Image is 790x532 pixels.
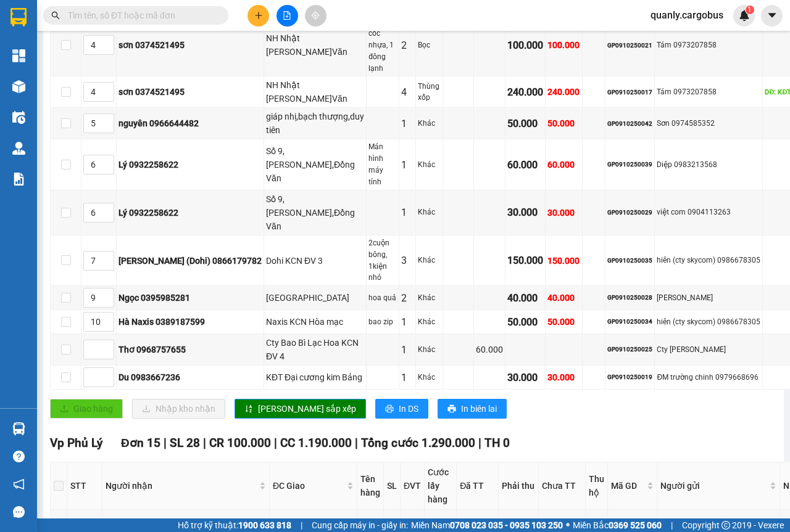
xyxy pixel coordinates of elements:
th: ĐVT [401,462,425,510]
div: việt com 0904113263 [657,207,760,218]
span: Người nhận [106,479,257,493]
button: caret-down [761,5,783,27]
td: GP0910250028 [605,286,655,310]
div: 2cuộn bông, 1kiện nhỏ [368,237,397,284]
div: Khác [418,207,441,218]
div: Khác [418,255,441,266]
div: hiên (cty skycom) 0986678305 [657,316,760,328]
div: Naxis KCN Hòa mạc [266,315,364,329]
div: Ngọc 0395985281 [118,291,262,305]
th: Cước lấy hàng [425,462,457,510]
div: NH Nhật [PERSON_NAME]Văn [266,78,364,105]
div: Diệp 0983213568 [657,159,760,171]
div: nguyên 0966644482 [118,117,262,130]
div: Dohi KCN ĐV 3 [266,254,364,268]
button: aim [305,5,326,27]
button: plus [247,5,269,27]
div: sơn 0374521495 [118,38,262,52]
span: printer [447,404,456,414]
div: 30.000 [507,205,543,220]
span: plus [254,11,263,20]
th: Thu hộ [586,462,608,510]
span: printer [385,404,394,414]
td: GP0910250017 [605,76,655,108]
span: Hỗ trợ kỹ thuật: [178,518,291,532]
span: Mã GD [611,479,644,493]
div: GP0910250039 [607,160,652,170]
div: 1bọc cốc nhựa, 1 đông lạnh [368,16,397,74]
td: GP0910250035 [605,235,655,286]
input: Tìm tên, số ĐT hoặc mã đơn [68,9,214,22]
div: Khác [418,372,441,383]
span: question-circle [13,451,25,462]
div: [PERSON_NAME] (Dohi) 0866179782 [118,254,262,268]
img: warehouse-icon [12,80,25,93]
div: Sơn 0974585352 [657,118,760,129]
div: 60.000 [507,157,543,173]
th: Phải thu [499,462,539,510]
div: Tám 0973207858 [657,39,760,51]
span: | [478,436,481,450]
strong: 1900 633 818 [238,520,291,530]
span: Đơn 15 [121,436,160,450]
span: 1 [747,6,752,14]
div: 240.000 [547,85,580,99]
sup: 1 [746,6,754,14]
div: GP0910250029 [607,208,652,218]
span: [PERSON_NAME] sắp xếp [258,402,356,415]
div: 30.000 [547,370,580,384]
span: search [51,11,60,20]
div: GP0910250035 [607,256,652,266]
img: icon-new-feature [739,10,750,21]
div: Lý 0932258622 [118,206,262,219]
div: 100.000 [507,38,543,53]
div: sơn 0374521495 [118,85,262,99]
strong: 0369 525 060 [609,520,662,530]
span: | [301,518,302,532]
img: warehouse-icon [12,111,25,124]
div: 2 [401,290,414,306]
span: caret-down [767,10,778,21]
span: CR 100.000 [209,436,271,450]
td: GP0910250034 [605,310,655,334]
span: file-add [283,11,291,20]
td: GP0910250042 [605,108,655,139]
span: TH 0 [484,436,510,450]
div: Khác [418,159,441,171]
div: Khác [418,292,441,304]
div: 150.000 [507,253,543,268]
div: 30.000 [547,206,580,219]
div: 1 [401,342,414,358]
span: notification [13,478,25,490]
div: 40.000 [507,290,543,306]
img: solution-icon [12,173,25,186]
span: sort-ascending [244,404,253,414]
button: printerIn biên lai [438,399,507,419]
strong: 0708 023 035 - 0935 103 250 [450,520,563,530]
button: sort-ascending[PERSON_NAME] sắp xếp [235,399,366,419]
div: 240.000 [507,84,543,100]
div: 1 [401,116,414,131]
img: logo-vxr [10,8,27,27]
button: downloadNhập kho nhận [132,399,225,419]
td: GP0910250039 [605,139,655,190]
th: Chưa TT [539,462,586,510]
div: Hà Naxis 0389187599 [118,315,262,329]
div: 50.000 [547,315,580,329]
div: GP0910250025 [607,345,652,354]
th: Tên hàng [357,462,384,510]
span: | [671,518,673,532]
div: 150.000 [547,254,580,268]
th: SL [384,462,401,510]
div: 1 [401,205,414,220]
div: 60.000 [476,343,503,356]
div: GP0910250042 [607,119,652,129]
div: Số 9,[PERSON_NAME],Đồng Văn [266,192,364,233]
div: Du 0983667236 [118,370,262,384]
span: message [13,506,25,518]
div: bao zip [368,316,397,328]
div: 4 [401,84,414,100]
span: SL 28 [170,436,200,450]
div: hoa quả [368,292,397,304]
span: | [164,436,167,450]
